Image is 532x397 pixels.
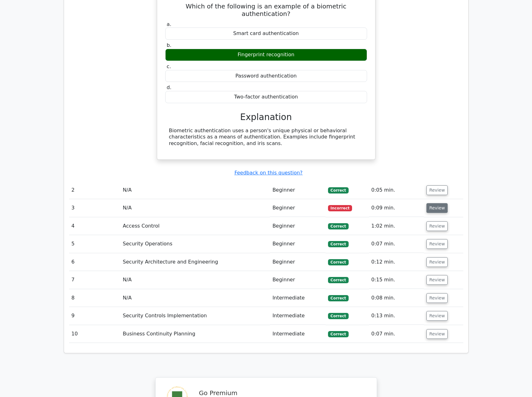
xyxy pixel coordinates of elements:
[69,199,121,217] td: 3
[120,235,270,253] td: Security Operations
[369,289,424,307] td: 0:08 min.
[120,289,270,307] td: N/A
[165,3,368,18] h5: Which of the following is an example of a biometric authentication?
[120,199,270,217] td: N/A
[270,325,326,343] td: Intermediate
[426,203,448,213] button: Review
[270,235,326,253] td: Beginner
[270,181,326,199] td: Beginner
[169,128,363,147] div: Biometric authentication uses a person's unique physical or behavioral characteristics as a means...
[328,295,348,301] span: Correct
[426,311,448,321] button: Review
[270,271,326,289] td: Beginner
[270,217,326,235] td: Beginner
[426,293,448,303] button: Review
[426,185,448,195] button: Review
[165,28,367,40] div: Smart card authentication
[426,239,448,249] button: Review
[369,199,424,217] td: 0:09 min.
[69,235,121,253] td: 5
[69,289,121,307] td: 8
[369,307,424,325] td: 0:13 min.
[167,84,172,90] span: d.
[270,199,326,217] td: Beginner
[270,307,326,325] td: Intermediate
[69,307,121,325] td: 9
[328,205,352,211] span: Incorrect
[120,271,270,289] td: N/A
[167,63,171,69] span: c.
[169,112,363,123] h3: Explanation
[369,271,424,289] td: 0:15 min.
[69,181,121,199] td: 2
[426,329,448,339] button: Review
[270,289,326,307] td: Intermediate
[165,91,367,103] div: Two-factor authentication
[69,253,121,271] td: 6
[270,253,326,271] td: Beginner
[328,187,348,193] span: Correct
[69,217,121,235] td: 4
[328,223,348,229] span: Correct
[369,325,424,343] td: 0:07 min.
[369,235,424,253] td: 0:07 min.
[328,331,348,337] span: Correct
[120,307,270,325] td: Security Controls Implementation
[165,49,367,61] div: Fingerprint recognition
[369,253,424,271] td: 0:12 min.
[328,259,348,265] span: Correct
[328,277,348,283] span: Correct
[167,21,172,27] span: a.
[120,217,270,235] td: Access Control
[328,313,348,319] span: Correct
[328,241,348,247] span: Correct
[426,257,448,267] button: Review
[165,70,367,82] div: Password authentication
[69,325,121,343] td: 10
[69,271,121,289] td: 7
[369,217,424,235] td: 1:02 min.
[426,221,448,231] button: Review
[120,181,270,199] td: N/A
[120,325,270,343] td: Business Continuity Planning
[167,42,172,48] span: b.
[426,275,448,285] button: Review
[120,253,270,271] td: Security Architecture and Engineering
[369,181,424,199] td: 0:05 min.
[234,170,302,176] a: Feedback on this question?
